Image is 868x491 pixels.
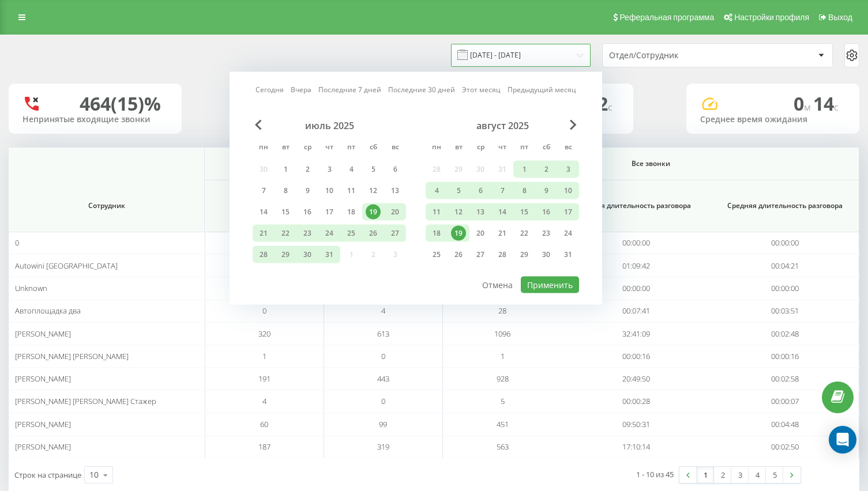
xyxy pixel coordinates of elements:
button: Применить [521,277,579,293]
span: 563 [497,441,509,452]
div: 16 [300,205,315,220]
div: 14 [256,205,271,220]
div: 9 [300,183,315,198]
div: чт 28 авг. 2025 г. [491,246,513,263]
div: ср 9 июля 2025 г. [296,182,318,199]
a: 1 [697,467,714,483]
div: вс 20 июля 2025 г. [384,203,406,221]
span: 613 [377,328,389,339]
div: 26 [451,247,466,262]
div: вт 8 июля 2025 г. [275,182,296,199]
div: 29 [517,247,532,262]
div: пн 11 авг. 2025 г. [426,203,448,221]
td: 00:00:16 [562,345,711,368]
abbr: четверг [321,139,338,157]
div: 24 [322,226,337,241]
div: сб 30 авг. 2025 г. [535,246,557,263]
span: 0 [381,351,385,361]
div: вс 10 авг. 2025 г. [557,182,579,199]
span: Настройки профиля [734,13,809,22]
div: 14 [495,205,510,220]
div: 22 [517,226,532,241]
span: Previous Month [255,120,262,130]
div: вс 6 июля 2025 г. [384,161,406,178]
div: 28 [256,247,271,262]
div: 30 [539,247,554,262]
div: 464 (15)% [80,93,161,115]
div: пт 22 авг. 2025 г. [513,225,535,242]
div: ср 27 авг. 2025 г. [469,246,491,263]
div: вт 26 авг. 2025 г. [448,246,469,263]
abbr: вторник [450,139,467,157]
span: 28 [498,305,506,316]
span: 0 [15,237,19,248]
span: 319 [377,441,389,452]
div: вс 31 авг. 2025 г. [557,246,579,263]
div: 2 [300,162,315,177]
span: 0 [381,396,385,406]
div: вт 15 июля 2025 г. [275,203,296,221]
div: 17 [322,205,337,220]
div: 12 [451,205,466,220]
div: пн 7 июля 2025 г. [253,182,275,199]
div: сб 16 авг. 2025 г. [535,203,557,221]
div: пт 15 авг. 2025 г. [513,203,535,221]
div: пн 28 июля 2025 г. [253,246,275,263]
div: 19 [451,226,466,241]
div: ср 30 июля 2025 г. [296,246,318,263]
abbr: понедельник [428,139,445,157]
div: вт 12 авг. 2025 г. [448,203,469,221]
div: вт 1 июля 2025 г. [275,161,296,178]
a: 3 [731,467,749,483]
div: чт 7 авг. 2025 г. [491,182,513,199]
a: Предыдущий месяц [508,84,576,95]
td: 09:50:31 [562,413,711,436]
span: 451 [497,419,509,429]
span: Автоплощадка два [15,305,81,316]
abbr: четверг [494,139,511,157]
div: вс 27 июля 2025 г. [384,225,406,242]
span: Средняя длительность разговора [723,201,846,210]
span: Next Month [570,120,577,130]
div: пт 4 июля 2025 г. [340,161,362,178]
abbr: суббота [538,139,555,157]
span: c [834,101,839,114]
td: 00:02:58 [711,368,859,390]
div: 25 [344,226,359,241]
div: чт 21 авг. 2025 г. [491,225,513,242]
td: 00:00:00 [562,277,711,300]
div: сб 12 июля 2025 г. [362,182,384,199]
div: 28 [495,247,510,262]
div: 16 [539,205,554,220]
div: 3 [561,162,576,177]
span: 191 [258,373,270,384]
span: Всего [211,201,300,210]
span: Выход [828,13,852,22]
div: 20 [473,226,488,241]
td: 00:02:48 [711,322,859,345]
div: 27 [473,247,488,262]
div: 5 [451,183,466,198]
span: 443 [377,373,389,384]
div: чт 31 июля 2025 г. [318,246,340,263]
span: 4 [381,305,385,316]
div: вт 5 авг. 2025 г. [448,182,469,199]
span: Все звонки [469,159,833,168]
abbr: пятница [516,139,533,157]
span: [PERSON_NAME] [PERSON_NAME] [15,351,129,361]
div: 2 [539,162,554,177]
div: сб 26 июля 2025 г. [362,225,384,242]
div: пт 11 июля 2025 г. [340,182,362,199]
div: пн 14 июля 2025 г. [253,203,275,221]
div: 12 [366,183,381,198]
abbr: вторник [277,139,294,157]
td: 00:00:00 [711,277,859,300]
div: пт 8 авг. 2025 г. [513,182,535,199]
a: Вчера [291,84,311,95]
span: 928 [497,373,509,384]
div: пт 29 авг. 2025 г. [513,246,535,263]
div: сб 5 июля 2025 г. [362,161,384,178]
div: 10 [561,183,576,198]
div: 18 [429,226,444,241]
span: м [804,101,813,114]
